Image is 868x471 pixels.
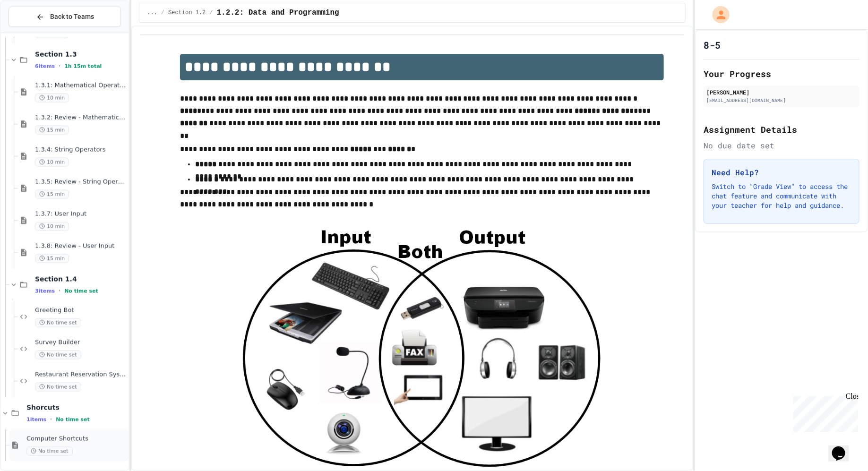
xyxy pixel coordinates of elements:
span: No time set [64,288,98,294]
span: 1.3.8: Review - User Input [35,242,127,250]
div: No due date set [704,140,859,151]
span: 10 min [35,222,69,231]
h2: Assignment Details [704,123,859,136]
span: / [161,9,164,17]
span: No time set [56,417,90,423]
div: [PERSON_NAME] [706,88,857,96]
span: 1h 15m total [64,63,102,69]
span: No time set [35,383,81,392]
span: ... [147,9,157,17]
span: No time set [26,447,73,456]
span: No time set [35,351,81,360]
span: 3 items [35,288,55,294]
div: Chat with us now!Close [4,4,65,60]
span: • [59,287,60,295]
span: 1.3.4: String Operators [35,146,127,154]
span: 10 min [35,158,69,167]
span: 1 items [26,417,46,423]
iframe: chat widget [828,433,859,462]
h1: 8-5 [704,38,721,51]
span: Shorcuts [26,403,127,412]
iframe: chat widget [790,392,859,432]
p: Switch to "Grade View" to access the chat feature and communicate with your teacher for help and ... [712,182,851,210]
button: Back to Teams [9,7,121,27]
span: 15 min [35,126,69,135]
span: • [50,416,52,423]
span: 1.3.5: Review - String Operators [35,178,127,186]
span: Section 1.4 [35,275,127,283]
span: / [209,9,213,17]
span: No time set [35,318,81,327]
div: My Account [703,4,732,26]
span: Section 1.3 [35,50,127,59]
span: 1.2.2: Data and Programming [217,7,339,18]
h2: Your Progress [704,67,859,80]
span: Survey Builder [35,339,127,347]
span: Greeting Bot [35,307,127,315]
span: Computer Shortcuts [26,435,127,443]
span: Restaurant Reservation System [35,371,127,379]
span: Back to Teams [50,12,94,22]
span: 1.3.1: Mathematical Operators [35,82,127,90]
div: [EMAIL_ADDRESS][DOMAIN_NAME] [706,97,857,104]
span: 6 items [35,63,55,69]
span: 15 min [35,254,69,263]
span: 10 min [35,94,69,103]
span: 1.3.2: Review - Mathematical Operators [35,114,127,122]
span: 1.3.7: User Input [35,210,127,218]
span: Section 1.2 [168,9,206,17]
span: • [59,62,60,70]
h3: Need Help? [712,167,851,178]
span: 15 min [35,190,69,199]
